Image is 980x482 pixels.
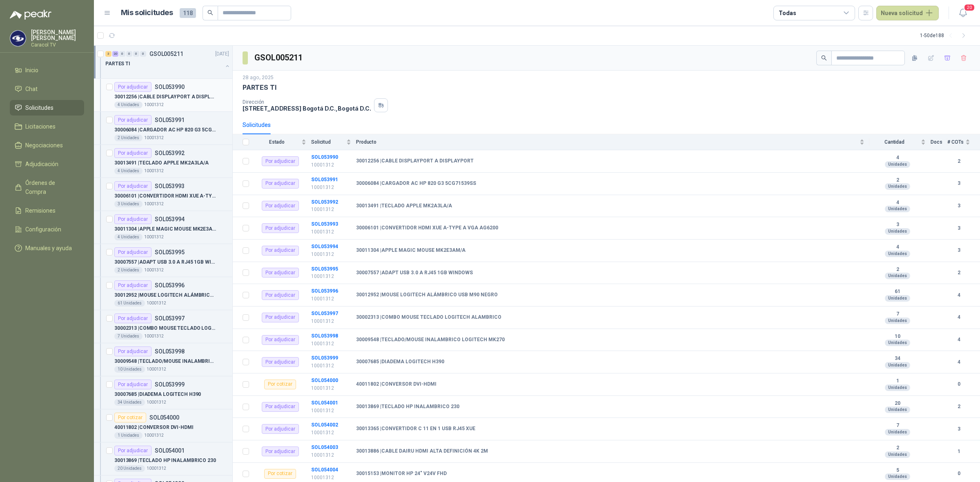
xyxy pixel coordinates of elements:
[311,362,351,370] p: 10001312
[311,221,338,227] a: SOL053993
[94,409,232,442] a: Por cotizarSOL05400040011802 |CONVERSOR DVI-HDMI1 Unidades10001312
[885,406,910,413] div: Unidades
[144,201,164,207] p: 10001312
[10,240,84,256] a: Manuales y ayuda
[94,310,232,343] a: Por adjudicarSOL05399730002313 |COMBO MOUSE TECLADO LOGITECH ALAMBRICO7 Unidades10001312
[311,251,351,258] p: 10001312
[10,10,51,20] img: Logo peakr
[144,135,164,141] p: 10001312
[114,102,143,108] div: 4 Unidades
[114,280,151,290] div: Por adjudicar
[243,105,371,112] p: [STREET_ADDRESS] Bogotá D.C. , Bogotá D.C.
[94,277,232,310] a: Por adjudicarSOL05399630012952 |MOUSE LOGITECH ALÁMBRICO USB M90 NEGRO61 Unidades10001312
[869,289,926,295] b: 61
[311,444,338,450] b: SOL054003
[25,206,56,215] span: Remisiones
[94,211,232,244] a: Por adjudicarSOL05399430011304 |APPLE MAGIC MOUSE MK2E3AM/A4 Unidades10001312
[114,258,216,266] p: 30007557 | ADAPT USB 3.0 A RJ45 1GB WINDOWS
[964,4,975,11] span: 20
[94,442,232,475] a: Por adjudicarSOL05400130013869 |TECLADO HP INALAMBRICO 23020 Unidades10001312
[114,126,216,134] p: 30006084 | CARGADOR AC HP 820 G3 5CG71539SS
[144,333,164,340] p: 10001312
[356,448,488,455] b: 30013886 | CABLE DAIRU HDMI ALTA DEFINICIÓN 4K 2M
[869,134,931,150] th: Cantidad
[311,266,338,272] a: SOL053995
[356,426,475,432] b: 30013365 | CONVERTIDOR C 11 EN 1 USB RJ45 XUE
[114,391,201,398] p: 30007685 | DIADEMA LOGITECH H390
[311,199,338,205] a: SOL053992
[149,415,179,420] p: SOL054000
[262,246,299,255] div: Por adjudicar
[311,273,351,280] p: 10001312
[947,202,970,210] b: 3
[10,31,26,46] img: Company Logo
[25,225,61,234] span: Configuración
[885,183,910,190] div: Unidades
[955,6,970,20] button: 20
[885,295,910,302] div: Unidades
[155,249,185,255] p: SOL053995
[356,270,473,276] b: 30007557 | ADAPT USB 3.0 A RJ45 1GB WINDOWS
[869,400,926,407] b: 20
[311,407,351,415] p: 10001312
[885,473,910,480] div: Unidades
[114,192,216,200] p: 30006101 | CONVERTIDOR HDMI XUE A-TYPE A VGA AG6200
[356,314,501,321] b: 30002313 | COMBO MOUSE TECLADO LOGITECH ALAMBRICO
[155,382,185,387] p: SOL053999
[25,66,38,75] span: Inicio
[262,290,299,300] div: Por adjudicar
[869,177,926,184] b: 2
[262,156,299,166] div: Por adjudicar
[885,206,910,212] div: Unidades
[94,178,232,211] a: Por adjudicarSOL05399330006101 |CONVERTIDOR HDMI XUE A-TYPE A VGA AG62003 Unidades10001312
[112,51,118,57] div: 20
[10,119,84,134] a: Licitaciones
[311,311,338,316] a: SOL053997
[105,51,111,57] div: 3
[262,446,299,456] div: Por adjudicar
[311,228,351,236] p: 10001312
[885,362,910,369] div: Unidades
[356,471,447,477] b: 30015153 | MONITOR HP 24" V24V FHD
[356,139,858,145] span: Producto
[10,222,84,237] a: Configuración
[144,432,164,439] p: 10001312
[869,267,926,273] b: 2
[311,154,338,160] b: SOL053990
[869,422,926,429] b: 7
[885,251,910,257] div: Unidades
[10,100,84,116] a: Solicitudes
[25,84,38,93] span: Chat
[10,203,84,218] a: Remisiones
[869,200,926,206] b: 4
[869,333,926,340] b: 10
[114,313,151,323] div: Por adjudicar
[311,333,338,339] a: SOL053998
[356,158,474,164] b: 30012256 | CABLE DISPLAYPORT A DISPLAYPORT
[311,400,338,406] a: SOL054001
[947,291,970,299] b: 4
[155,183,185,189] p: SOL053993
[94,79,232,112] a: Por adjudicarSOL05399030012256 |CABLE DISPLAYPORT A DISPLAYPORT4 Unidades10001312
[114,115,151,125] div: Por adjudicar
[779,9,796,18] div: Todas
[947,470,970,478] b: 0
[885,228,910,235] div: Unidades
[114,424,194,431] p: 40011802 | CONVERSOR DVI-HDMI
[262,223,299,233] div: Por adjudicar
[114,413,146,422] div: Por cotizar
[869,244,926,251] b: 4
[885,318,910,324] div: Unidades
[114,159,209,167] p: 30013491 | TECLADO APPLE MK2A3LA/A
[254,51,304,64] h3: GSOL005211
[119,51,125,57] div: 0
[243,74,274,82] p: 28 ago, 2025
[94,244,232,277] a: Por adjudicarSOL05399530007557 |ADAPT USB 3.0 A RJ45 1GB WINDOWS2 Unidades10001312
[155,282,185,288] p: SOL053996
[311,378,338,383] a: SOL054000
[114,168,143,174] div: 4 Unidades
[931,134,947,150] th: Docs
